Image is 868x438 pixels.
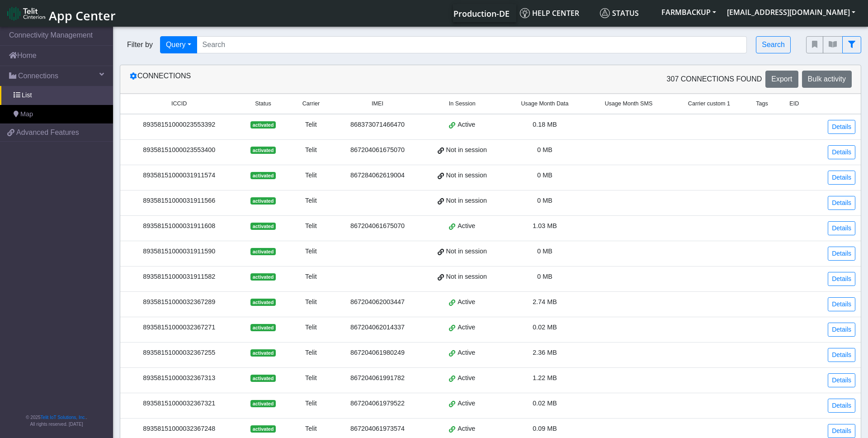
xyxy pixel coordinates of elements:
a: Details [828,247,855,261]
span: Status [255,100,271,108]
span: activated [250,425,275,433]
button: Search [756,36,791,53]
div: Telit [294,297,328,307]
div: 868373071466470 [339,120,416,130]
span: 1.03 MB [533,222,557,229]
a: Help center [516,4,596,22]
span: Active [458,399,475,409]
a: Details [828,272,855,286]
span: 0 MB [537,273,552,280]
span: 2.74 MB [533,298,557,305]
a: Status [596,4,656,22]
div: Telit [294,272,328,282]
span: activated [250,299,275,306]
img: status.svg [600,8,610,18]
span: 307 Connections found [667,74,762,85]
a: Details [828,145,855,159]
div: 89358151000031911608 [126,221,232,231]
span: activated [250,223,275,230]
span: Not in session [446,272,487,282]
div: Telit [294,348,328,358]
img: knowledge.svg [520,8,530,18]
span: Usage Month Data [521,100,568,108]
div: 867284062619004 [339,171,416,181]
div: 867204061973574 [339,424,416,434]
div: 867204061980249 [339,348,416,358]
div: 867204061979522 [339,399,416,409]
span: Connections [18,71,58,81]
span: Not in session [446,196,487,206]
div: Connections [123,71,491,88]
div: Telit [294,247,328,257]
span: 2.36 MB [533,349,557,356]
a: Details [828,297,855,311]
div: 867204061991782 [339,373,416,383]
div: Telit [294,373,328,383]
span: ICCID [171,100,187,108]
a: Details [828,348,855,362]
div: Telit [294,424,328,434]
a: Details [828,424,855,438]
span: activated [250,248,275,255]
div: 89358151000032367271 [126,323,232,333]
span: 0 MB [537,248,552,255]
a: Details [828,196,855,210]
span: Active [458,297,475,307]
div: Telit [294,145,328,155]
span: Active [458,424,475,434]
span: activated [250,324,275,331]
div: Telit [294,171,328,181]
span: Not in session [446,171,487,181]
a: Telit IoT Solutions, Inc. [41,415,86,420]
a: Details [828,323,855,337]
input: Search... [197,36,747,53]
span: 0 MB [537,197,552,204]
span: 0 MB [537,171,552,179]
span: activated [250,147,275,154]
span: Usage Month SMS [605,100,653,108]
span: Export [771,75,792,83]
div: 89358151000032367313 [126,373,232,383]
span: 0 MB [537,146,552,153]
div: Telit [294,196,328,206]
span: Carrier custom 1 [688,100,730,108]
span: activated [250,400,275,407]
div: Telit [294,323,328,333]
span: Not in session [446,247,487,257]
span: Carrier [302,100,320,108]
span: Map [20,109,33,119]
button: FARMBACKUP [656,4,722,20]
span: Active [458,221,475,231]
div: 89358151000032367321 [126,399,232,409]
a: Details [828,221,855,235]
div: 89358151000032367289 [126,297,232,307]
div: 89358151000031911574 [126,171,232,181]
span: IMEI [372,100,383,108]
span: List [22,90,32,100]
span: activated [250,121,275,129]
button: Bulk activity [802,71,852,88]
div: Telit [294,221,328,231]
span: Active [458,373,475,383]
button: Query [160,36,197,53]
div: 867204061675070 [339,145,416,155]
span: 0.02 MB [533,324,557,331]
span: Help center [520,8,579,18]
div: 89358151000032367255 [126,348,232,358]
span: Not in session [446,145,487,155]
span: activated [250,349,275,357]
div: 89358151000032367248 [126,424,232,434]
span: 0.02 MB [533,400,557,407]
div: 89358151000023553400 [126,145,232,155]
span: Tags [756,100,768,108]
div: 89358151000031911590 [126,247,232,257]
a: Details [828,399,855,413]
span: Filter by [120,39,160,50]
span: 0.09 MB [533,425,557,432]
span: Active [458,348,475,358]
span: Status [600,8,639,18]
a: Details [828,373,855,387]
button: Export [765,71,798,88]
a: Details [828,120,855,134]
span: Advanced Features [16,127,79,138]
